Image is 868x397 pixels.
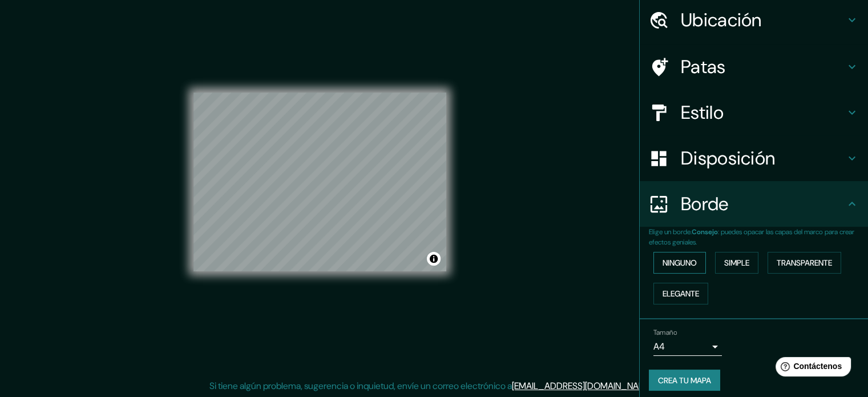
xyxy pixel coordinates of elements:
[653,252,706,274] button: Ninguno
[681,55,726,79] font: Patas
[653,340,665,352] font: A4
[640,44,868,90] div: Patas
[649,227,854,247] font: : puedes opacar las capas del marco para crear efectos geniales.
[663,288,699,299] font: Elegante
[777,258,832,268] font: Transparente
[653,283,708,304] button: Elegante
[427,252,441,266] button: Activar o desactivar atribución
[653,328,677,337] font: Tamaño
[640,90,868,135] div: Estilo
[512,380,653,392] a: [EMAIL_ADDRESS][DOMAIN_NAME]
[681,101,724,125] font: Estilo
[649,370,720,391] button: Crea tu mapa
[681,146,775,170] font: Disposición
[649,227,692,236] font: Elige un borde.
[766,352,855,384] iframe: Lanzador de widgets de ayuda
[640,181,868,227] div: Borde
[193,93,446,271] canvas: Mapa
[653,338,722,356] div: A4
[681,8,762,32] font: Ubicación
[768,252,841,274] button: Transparente
[715,252,758,274] button: Simple
[692,227,718,236] font: Consejo
[209,380,512,392] font: Si tiene algún problema, sugerencia o inquietud, envíe un correo electrónico a
[658,375,711,386] font: Crea tu mapa
[663,258,697,268] font: Ninguno
[724,258,749,268] font: Simple
[681,192,729,216] font: Borde
[640,135,868,181] div: Disposición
